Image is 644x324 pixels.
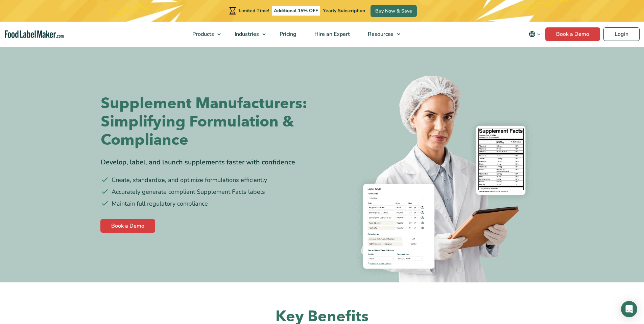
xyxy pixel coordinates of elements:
div: Develop, label, and launch supplements faster with confidence. [101,157,317,167]
span: Limited Time! [239,7,269,14]
h1: Supplement Manufacturers: Simplifying Formulation & Compliance [101,94,317,149]
span: Additional 15% OFF [272,6,320,16]
a: Login [603,27,640,41]
li: Maintain full regulatory compliance [101,199,317,208]
span: Yearly Subscription [323,7,365,14]
a: Buy Now & Save [371,5,417,17]
li: Create, standardize, and optimize formulations efficiently [101,176,317,185]
a: Products [184,22,224,47]
a: Food Label Maker homepage [5,30,64,38]
a: Pricing [271,22,304,47]
a: Book a Demo [100,219,155,233]
li: Accurately generate compliant Supplement Facts labels [101,187,317,196]
a: Resources [359,22,404,47]
span: Products [190,30,215,38]
span: Industries [233,30,260,38]
a: Book a Demo [545,27,600,41]
button: Change language [524,27,545,41]
a: Industries [226,22,269,47]
span: Pricing [278,30,297,38]
a: Hire an Expert [306,22,357,47]
span: Hire an Expert [312,30,351,38]
span: Resources [366,30,394,38]
div: Open Intercom Messenger [621,301,637,317]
